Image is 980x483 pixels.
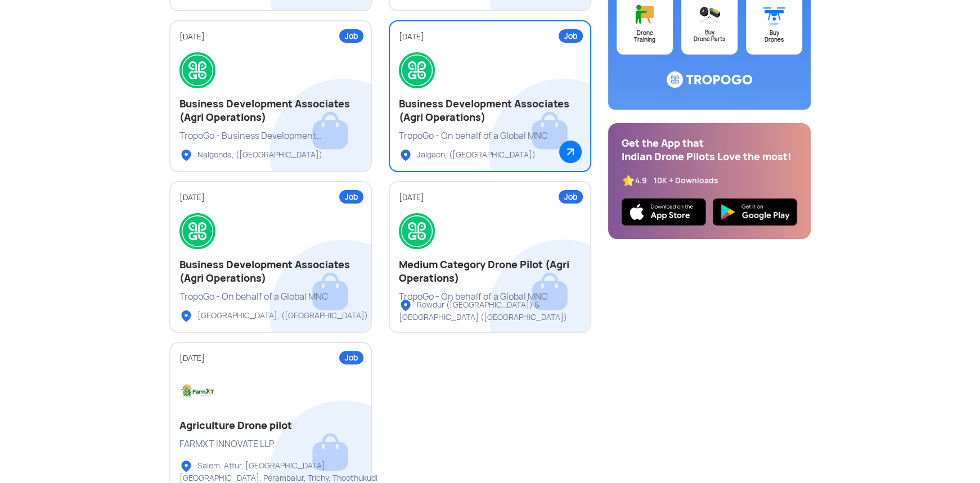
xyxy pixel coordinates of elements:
[179,148,322,162] div: Nalgonda, ([GEOGRAPHIC_DATA])
[713,198,797,225] img: img_playstore.png
[635,175,718,186] div: 4.9 10K + Downloads
[622,137,797,150] div: Get the App that
[389,181,591,333] a: Job[DATE]Medium Category Drone Pilot (Agri Operations)TropoGo - On behalf of a Global MNCRowdur (...
[399,52,435,88] img: logo.png
[399,213,435,249] img: logo.png
[179,309,368,323] div: [GEOGRAPHIC_DATA], ([GEOGRAPHIC_DATA])
[179,31,362,42] div: [DATE]
[399,148,536,162] div: Jalgaon, ([GEOGRAPHIC_DATA])
[179,459,193,473] img: ic_locationlist.svg
[399,97,581,124] h2: Business Development Associates (Agri Operations)
[667,71,752,88] img: ic_logo@3x.svg
[399,258,581,285] h2: Medium Category Drone Pilot (Agri Operations)
[179,192,362,203] div: [DATE]
[399,31,581,42] div: [DATE]
[389,20,591,172] a: Job[DATE]Business Development Associates (Agri Operations)TropoGo - On behalf of a Global MNCJalg...
[559,29,583,43] div: Job
[399,299,600,323] div: Rowdur ([GEOGRAPHIC_DATA]) & [GEOGRAPHIC_DATA] ([GEOGRAPHIC_DATA])
[179,148,193,162] img: ic_locationlist.svg
[622,198,706,225] img: ios_new.svg
[179,97,362,124] h2: Business Development Associates (Agri Operations)
[399,148,412,162] img: ic_locationlist.svg
[339,190,363,204] div: Job
[179,374,215,410] img: logo1.jpg
[559,141,582,163] img: ic_arrow_popup.png
[179,52,215,88] img: logo.png
[169,181,372,333] a: Job[DATE]Business Development Associates (Agri Operations)TropoGo - On behalf of a Global MNC[GEO...
[179,309,193,323] img: ic_locationlist.svg
[622,150,797,164] div: Indian Drone Pilots Love the most!
[763,3,785,26] img: ic_buydrone@3x.svg
[622,174,635,187] img: ic_star.svg
[746,30,802,43] div: Buy Drones
[617,30,673,43] div: Drone Training
[698,3,721,25] img: ic_droneparts@3x.svg
[559,190,583,204] div: Job
[179,258,362,285] h2: Business Development Associates (Agri Operations)
[179,419,362,432] h2: Agriculture Drone pilot
[179,291,362,303] div: TropoGo - On behalf of a Global MNC
[339,351,363,364] div: Job
[179,353,362,364] div: [DATE]
[179,438,362,450] div: FARMXT INNOVATE LLP
[169,20,372,172] a: Job[DATE]Business Development Associates (Agri Operations)TropoGo - Business Development Associat...
[399,291,581,303] div: TropoGo - On behalf of a Global MNC
[399,130,581,142] div: TropoGo - On behalf of a Global MNC
[399,192,581,203] div: [DATE]
[399,299,412,312] img: ic_locationlist.svg
[339,29,363,43] div: Job
[681,29,738,43] div: Buy Drone Parts
[179,213,215,249] img: logo.png
[633,3,656,26] img: ic_training@3x.svg
[179,130,362,142] div: TropoGo - Business Development Associates (Agri Operations)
